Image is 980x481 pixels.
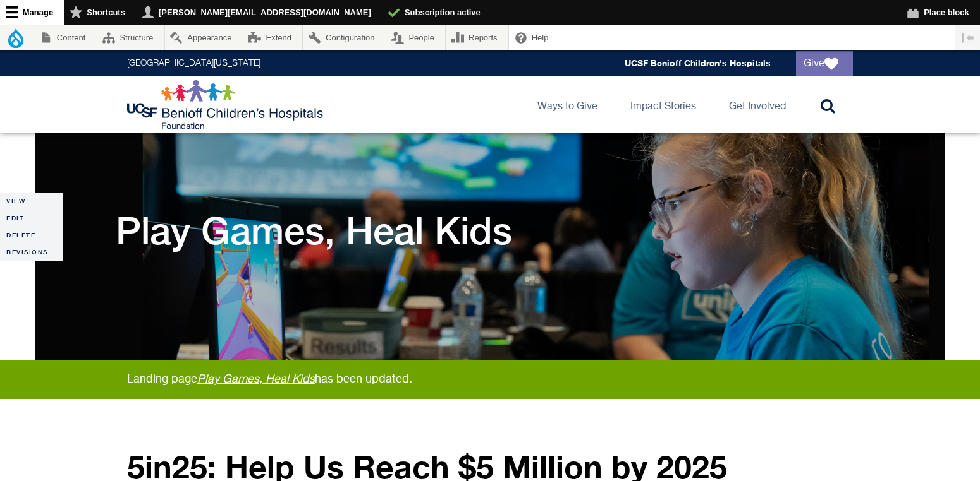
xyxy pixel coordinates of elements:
a: Appearance [165,25,243,50]
a: Play Games, Heal Kids [197,374,315,385]
a: Give [796,51,853,76]
a: Ways to Give [527,76,608,133]
a: [GEOGRAPHIC_DATA][US_STATE] [127,59,260,68]
a: Structure [97,25,164,50]
div: Landing page has been updated. [116,372,864,386]
a: Get Involved [719,76,796,133]
a: Reports [446,25,508,50]
button: Vertical orientation [955,25,980,50]
a: Configuration [303,25,385,50]
a: People [386,25,446,50]
a: Impact Stories [620,76,706,133]
h1: Play Games, Heal Kids [116,208,512,252]
a: Content [34,25,97,50]
a: Help [509,25,560,50]
img: Logo for UCSF Benioff Children's Hospitals Foundation [127,80,326,130]
a: Extend [243,25,303,50]
a: UCSF Benioff Children's Hospitals [625,58,771,69]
